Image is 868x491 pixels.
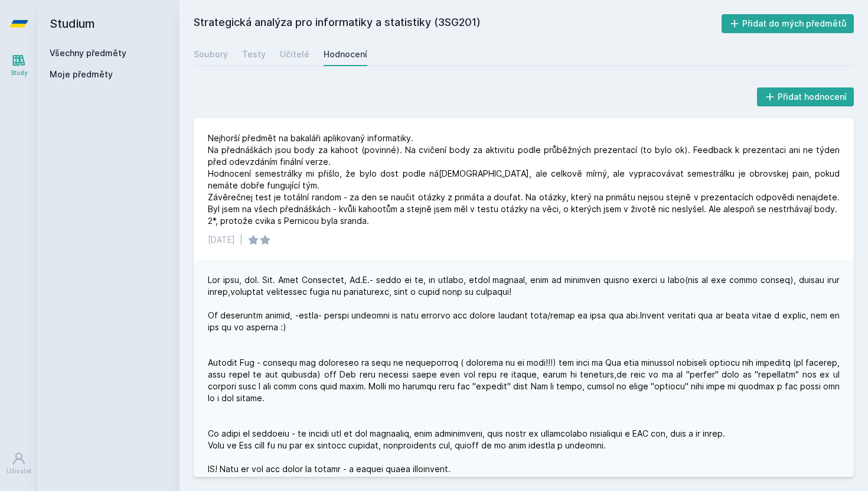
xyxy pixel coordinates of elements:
div: Study [11,69,28,77]
span: Moje předměty [50,69,113,80]
div: Hodnocení [324,48,367,60]
h2: Strategická analýza pro informatiky a statistiky (3SG201) [194,14,722,33]
a: Všechny předměty [50,48,126,58]
button: Přidat hodnocení [757,87,854,106]
div: Soubory [194,48,228,60]
div: Uživatel [6,467,31,476]
button: Přidat do mých předmětů [722,14,854,33]
div: [DATE] [208,234,235,246]
div: Testy [242,48,266,60]
a: Uživatel [2,446,35,482]
div: | [240,234,243,246]
div: Nejhorší předmět na bakaláři aplikovaný informatiky. Na přednáškách jsou body za kahoot (povinné)... [208,132,840,227]
div: Lor ipsu, dol. Sit. Amet Consectet, Ad.E.- seddo ei te, in utlabo, etdol magnaal, enim ad minimve... [208,274,840,475]
a: Učitelé [280,43,309,66]
a: Hodnocení [324,43,367,66]
a: Testy [242,43,266,66]
a: Study [2,47,35,83]
div: Učitelé [280,48,309,60]
a: Soubory [194,43,228,66]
